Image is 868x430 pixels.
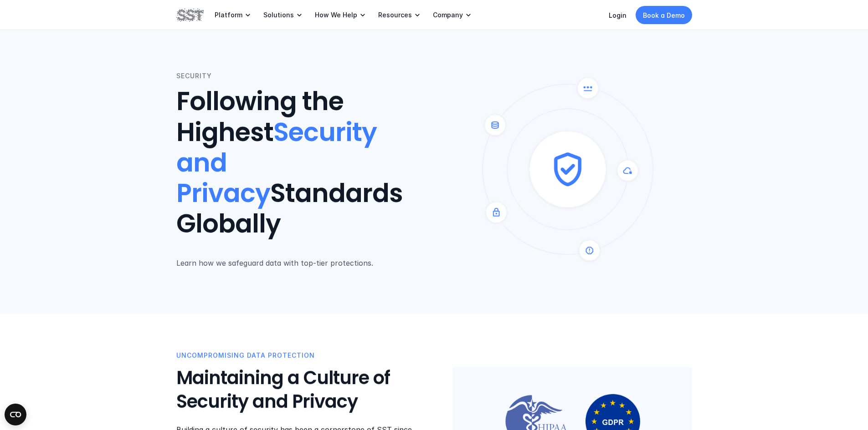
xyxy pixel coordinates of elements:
[378,11,412,19] p: Resources
[433,11,463,19] p: Company
[176,115,382,211] span: Security and Privacy
[215,11,242,19] p: Platform
[176,7,204,23] img: SST logo
[473,75,663,264] img: Icons depicting a web of security components
[263,11,294,19] p: Solutions
[609,11,627,19] a: Login
[176,258,425,268] p: Learn how we safeguard data with top-tier protections.
[636,6,692,24] a: Book a Demo
[176,86,425,239] h1: Following the Highest Standards Globally
[315,11,357,19] p: How We Help
[176,71,212,81] p: Security
[176,366,416,414] h3: Maintaining a Culture of Security and Privacy
[176,350,315,360] p: Uncompromising Data Protection
[643,10,685,20] p: Book a Demo
[5,404,26,425] button: Open CMP widget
